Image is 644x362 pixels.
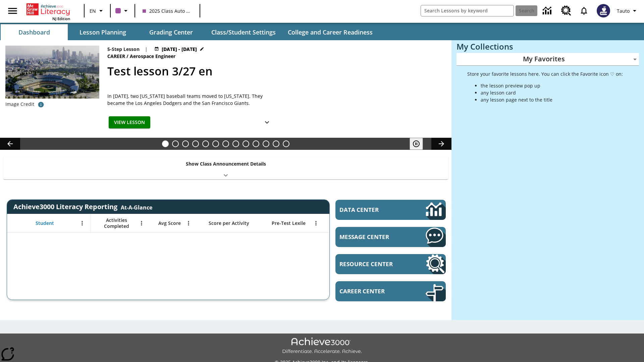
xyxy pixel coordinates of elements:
p: Show Class Announcement Details [186,160,266,167]
button: College and Career Readiness [282,24,378,40]
li: the lesson preview pop up [481,82,623,89]
span: Achieve3000 Literacy Reporting [13,202,152,211]
button: Open Menu [77,218,87,228]
button: Language: EN, Select a language [87,5,108,17]
button: Pause [410,138,423,150]
a: Resource Center, Will open in new tab [335,254,446,274]
button: Open side menu [3,1,22,21]
div: Pause [410,138,430,150]
button: Slide 7 Attack of the Terrifying Tomatoes [222,140,229,147]
span: [DATE] - [DATE] [162,46,197,53]
span: Avg Score [158,220,181,226]
span: Tauto [617,7,630,14]
span: Score per Activity [209,220,249,226]
span: Career [107,53,126,60]
button: Dashboard [1,24,68,40]
span: Resource Center [339,260,406,268]
a: Message Center [335,227,446,247]
button: Slide 4 Cars of the Future? [192,140,199,147]
h2: Test lesson 3/27 en [107,63,443,80]
button: Slide 11 Pre-release lesson [263,140,269,147]
p: Image Credit [5,101,34,108]
a: Notifications [575,2,593,19]
button: Slide 6 Solar Power to the People [212,140,219,147]
button: Open Menu [137,218,147,228]
button: Slide 9 The Invasion of the Free CD [243,140,249,147]
p: 5-Step Lesson [107,46,140,53]
button: Aug 27 - Aug 27 Choose Dates [153,46,206,53]
button: Slide 8 Fashion Forward in Ancient Rome [232,140,239,147]
button: Class color is purple. Change class color [113,5,132,17]
button: Slide 1 Test lesson 3/27 en [162,140,169,147]
span: NJ Edition [52,16,70,21]
button: Show Details [260,116,274,129]
button: Lesson Planning [69,24,136,40]
span: Message Center [339,233,406,241]
img: Achieve3000 Differentiate Accelerate Achieve [282,338,362,355]
button: Slide 10 Mixed Practice: Citing Evidence [253,140,259,147]
a: Home [26,3,70,16]
p: Store your favorite lessons here. You can click the Favorite icon ♡ on: [467,70,623,77]
button: Image credit: David Sucsy/E+/Getty Images [34,99,48,111]
div: Home [26,2,70,21]
div: My Favorites [457,53,639,66]
span: | [145,46,148,53]
span: Student [36,220,54,226]
button: Slide 5 The Last Homesteaders [202,140,209,147]
li: any lesson page next to the title [481,96,623,103]
button: Class/Student Settings [206,24,281,40]
span: EN [90,7,96,14]
img: Dodgers stadium. [5,46,99,99]
span: 2025 Class Auto Grade 13 [143,7,192,14]
a: Resource Center, Will open in new tab [557,2,575,20]
li: any lesson card [481,89,623,96]
img: Avatar [597,4,610,17]
button: Slide 2 Big Changes in Bhutan [172,140,179,147]
button: Select a new avatar [593,2,614,19]
span: Data Center [339,206,403,214]
span: Career Center [339,287,406,295]
input: search field [421,5,514,16]
span: Pre-Test Lexile [272,220,306,226]
button: Slide 13 Point of View [283,140,289,147]
button: Grading Center [138,24,205,40]
button: Lesson carousel, Next [431,138,451,150]
h3: My Collections [457,42,639,51]
button: Open Menu [183,218,194,228]
button: Slide 3 Do You Want Fries With That? [182,140,189,147]
span: / [126,53,128,59]
button: Profile/Settings [614,5,641,17]
a: Career Center [335,281,446,301]
span: Activities Completed [94,217,139,229]
a: Data Center [335,200,446,220]
a: Data Center [539,2,557,20]
button: Open Menu [311,218,321,228]
button: View Lesson [109,116,150,129]
div: Show Class Announcement Details [3,156,448,179]
div: In [DATE], two [US_STATE] baseball teams moved to [US_STATE]. They became the Los Angeles Dodgers... [107,93,275,107]
div: At-A-Glance [121,202,152,211]
span: Aerospace Engineer [130,53,177,60]
span: In 1958, two New York baseball teams moved to California. They became the Los Angeles Dodgers and... [107,93,275,107]
button: Slide 12 Career Lesson [273,140,279,147]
